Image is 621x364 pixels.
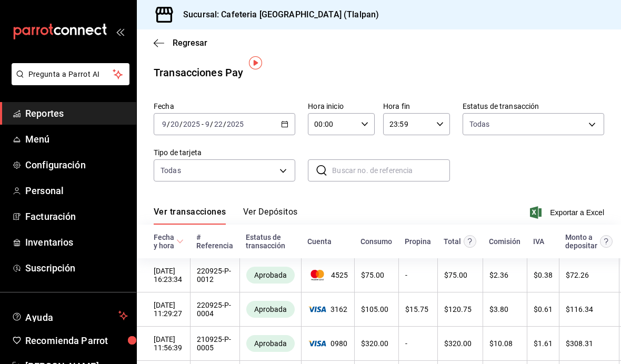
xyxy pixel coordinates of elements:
div: Estatus de transacción [246,233,295,250]
td: 220925-P-0012 [190,258,239,292]
div: Transacciones Pay [154,65,243,80]
button: Exportar a Excel [532,206,604,219]
span: $ 3.80 [489,305,508,314]
label: Fecha [154,103,295,110]
input: Buscar no. de referencia [332,160,449,181]
label: Hora inicio [308,103,375,110]
img: Tooltip marker [249,56,262,69]
td: - [398,258,437,292]
span: $ 1.61 [534,339,553,348]
span: / [210,120,213,128]
svg: Este monto equivale al total pagado por el comensal antes de aplicar Comisión e IVA. [464,235,476,248]
span: $ 120.75 [444,305,472,314]
span: $ 0.61 [534,305,553,314]
span: Personal [25,184,128,198]
input: ---- [226,120,244,128]
div: Cuenta [307,237,332,246]
div: Transacciones cobradas de manera exitosa. [246,335,295,352]
span: $ 116.34 [566,305,593,314]
span: Aprobada [250,339,291,348]
svg: Este es el monto resultante del total pagado menos comisión e IVA. Esta será la parte que se depo... [600,235,613,248]
div: Transacciones cobradas de manera exitosa. [246,267,295,284]
span: Reportes [25,106,128,120]
div: navigation tabs [154,207,298,225]
div: # Referencia [196,233,233,250]
input: -- [205,120,210,128]
td: 220925-P-0004 [190,292,239,327]
span: $ 75.00 [444,271,467,279]
button: Ver Depósitos [243,207,298,225]
div: Fecha y hora [154,233,174,250]
td: - [398,327,437,361]
span: $ 320.00 [361,339,388,348]
span: Regresar [173,38,207,48]
label: Estatus de transacción [463,103,604,110]
input: -- [214,120,223,128]
div: IVA [533,237,544,246]
span: Suscripción [25,261,128,275]
button: Regresar [154,38,207,48]
td: 210925-P-0005 [190,327,239,361]
span: Aprobada [250,271,291,279]
span: Inventarios [25,235,128,249]
div: Todas [161,165,181,176]
span: $ 308.31 [566,339,593,348]
span: Todas [469,119,490,129]
input: -- [170,120,179,128]
div: Transacciones cobradas de manera exitosa. [246,301,295,318]
div: Consumo [360,237,392,246]
span: $ 10.08 [489,339,513,348]
div: Monto a depositar [565,233,597,250]
span: Ayuda [25,309,114,322]
span: $ 0.38 [534,271,553,279]
span: 0980 [308,339,348,348]
span: $ 15.75 [405,305,428,314]
div: Propina [405,237,431,246]
span: / [223,120,226,128]
label: Tipo de tarjeta [154,149,295,156]
span: Recomienda Parrot [25,333,128,348]
h3: Sucursal: Cafeteria [GEOGRAPHIC_DATA] (Tlalpan) [175,8,379,21]
span: - [202,120,204,128]
span: Configuración [25,158,128,172]
td: [DATE] 11:29:27 [137,292,190,327]
span: $ 72.26 [566,271,589,279]
input: -- [162,120,167,128]
span: 3162 [308,305,348,314]
span: / [167,120,170,128]
span: $ 320.00 [444,339,472,348]
div: Total [444,237,461,246]
span: Aprobada [250,305,291,314]
label: Hora fin [383,103,450,110]
span: Pregunta a Parrot AI [28,69,113,80]
input: ---- [183,120,201,128]
span: Fecha y hora [154,233,184,250]
td: [DATE] 11:56:39 [137,327,190,361]
button: Ver transacciones [154,207,226,225]
td: [DATE] 16:23:34 [137,258,190,292]
span: / [179,120,183,128]
span: Menú [25,132,128,146]
span: $ 105.00 [361,305,388,314]
button: open_drawer_menu [116,27,124,36]
span: $ 75.00 [361,271,384,279]
div: Comisión [489,237,520,246]
span: 4525 [308,270,348,280]
span: Facturación [25,209,128,224]
span: $ 2.36 [489,271,508,279]
a: Pregunta a Parrot AI [7,76,129,87]
button: Pregunta a Parrot AI [12,63,129,85]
